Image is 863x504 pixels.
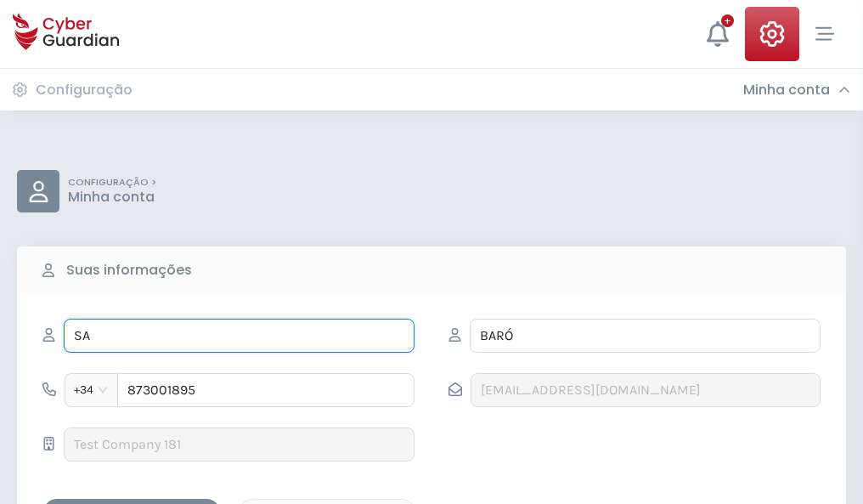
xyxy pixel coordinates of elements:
div: + [721,14,734,27]
input: 612345678 [117,373,415,407]
b: Suas informações [66,260,192,280]
p: Minha conta [68,189,156,206]
p: CONFIGURAÇÃO > [68,177,156,189]
h3: Minha conta [743,82,830,99]
div: Minha conta [743,82,850,99]
span: +34 [74,377,109,403]
h3: Configuração [36,82,133,99]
